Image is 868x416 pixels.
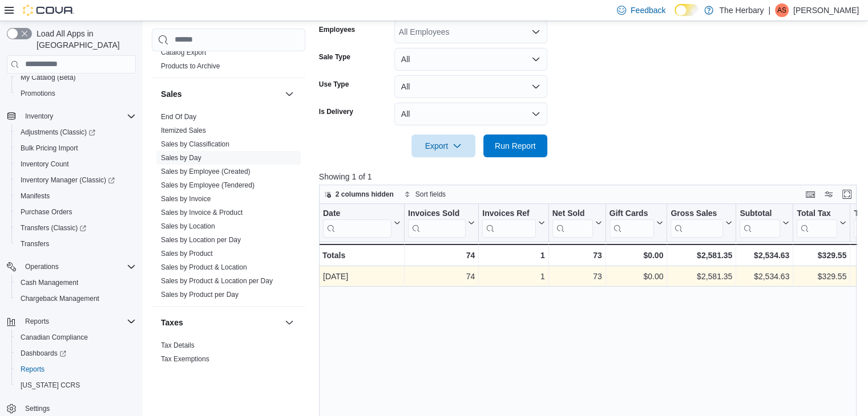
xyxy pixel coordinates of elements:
span: Dashboards [21,349,66,358]
div: Products [152,46,305,78]
a: Dashboards [11,345,140,361]
div: Totals [322,248,401,262]
span: Itemized Sales [161,126,206,135]
button: Reports [11,361,140,377]
a: Transfers (Classic) [11,220,140,236]
div: Taxes [152,338,305,370]
button: Purchase Orders [11,204,140,220]
div: Net Sold [552,208,592,219]
span: Canadian Compliance [21,333,88,342]
button: Manifests [11,188,140,204]
a: End Of Day [161,113,196,121]
button: Invoices Sold [408,208,475,237]
div: 1 [482,248,544,262]
button: Sales [282,87,296,101]
a: Promotions [16,87,60,100]
a: Itemized Sales [161,127,206,134]
div: 74 [408,270,475,283]
a: Reports [16,362,49,376]
span: Sales by Location [161,222,215,231]
span: Transfers (Classic) [16,221,136,235]
button: Inventory [21,109,58,123]
button: Enter fullscreen [840,187,854,201]
div: Invoices Ref [482,208,535,237]
span: Inventory Count [16,157,136,171]
div: $329.55 [797,248,846,262]
button: Sort fields [399,187,450,201]
span: Sales by Invoice [161,194,211,203]
span: Transfers [16,237,136,251]
span: Sales by Product [161,249,213,258]
span: Transfers (Classic) [21,223,86,233]
button: [US_STATE] CCRS [11,377,140,393]
a: Cash Management [16,276,83,289]
span: Chargeback Management [21,294,99,303]
span: Cash Management [21,278,78,287]
span: Canadian Compliance [16,331,136,344]
span: Purchase Orders [16,205,136,219]
a: Products to Archive [161,62,220,70]
span: Sales by Product & Location [161,263,247,272]
span: My Catalog (Beta) [16,71,136,84]
a: Sales by Product [161,250,213,258]
button: Display options [822,187,835,201]
a: Sales by Employee (Created) [161,168,251,176]
span: Reports [21,365,45,374]
p: | [768,3,770,17]
a: Sales by Product & Location per Day [161,277,273,285]
div: Total Tax [797,208,837,237]
div: $2,534.63 [740,248,789,262]
div: Sales [152,110,305,306]
button: Canadian Compliance [11,329,140,345]
div: Date [323,208,391,237]
a: Sales by Invoice & Product [161,209,243,217]
span: Inventory [21,109,136,123]
span: Promotions [21,89,55,98]
a: Settings [21,402,54,415]
a: Inventory Manager (Classic) [11,172,140,188]
a: Tax Details [161,341,195,349]
div: 74 [408,248,475,262]
div: $0.00 [609,248,663,262]
button: Inventory Count [11,156,140,172]
a: Sales by Classification [161,140,229,148]
span: Manifests [21,191,50,201]
a: Sales by Employee (Tendered) [161,181,255,189]
button: All [394,48,547,71]
span: Transfers [21,239,49,248]
button: Chargeback Management [11,291,140,307]
button: Date [323,208,401,237]
a: Tax Exemptions [161,355,209,363]
span: Chargeback Management [16,292,136,305]
button: Total Tax [797,208,846,237]
a: Transfers [16,237,54,251]
span: [US_STATE] CCRS [21,381,80,390]
span: Export [418,134,469,157]
button: Subtotal [740,208,789,237]
label: Use Type [319,80,349,89]
a: Catalog Export [161,48,206,56]
div: Net Sold [552,208,592,237]
span: Sales by Employee (Created) [161,167,251,176]
span: Adjustments (Classic) [21,128,95,137]
button: Gross Sales [671,208,732,237]
div: $0.00 [609,270,664,283]
span: Cash Management [16,276,136,289]
span: Bulk Pricing Import [16,141,136,155]
div: 73 [552,270,602,283]
span: Sales by Product per Day [161,290,239,299]
span: Products to Archive [161,62,220,71]
button: Gift Cards [609,208,663,237]
a: My Catalog (Beta) [16,71,80,84]
button: Invoices Ref [482,208,544,237]
span: Purchase Orders [21,207,72,217]
span: Inventory Count [21,160,69,169]
a: Sales by Day [161,154,201,162]
div: Alex Saez [775,3,789,17]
